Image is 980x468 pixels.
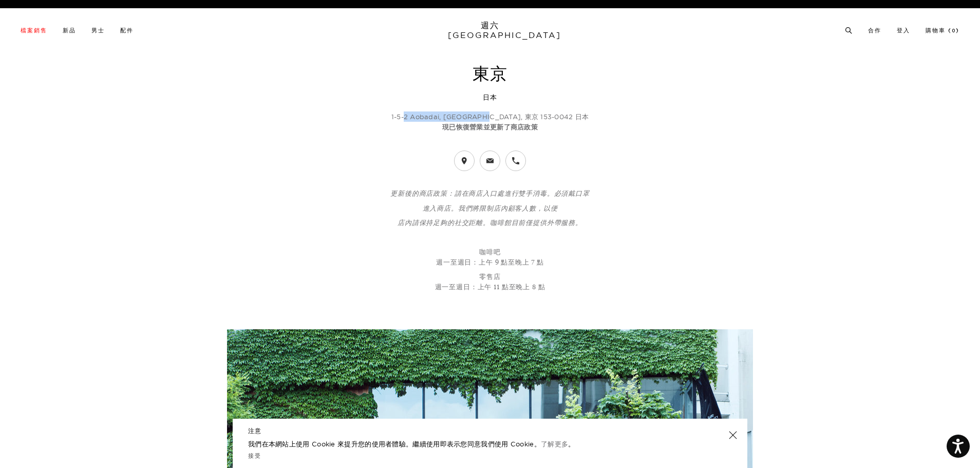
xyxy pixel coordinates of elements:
[423,204,558,212] font: 進入商店。我們將限制店內顧客人數，以便
[541,440,568,448] a: 了解更多
[63,28,76,33] a: 新品
[448,21,533,40] a: 週六[GEOGRAPHIC_DATA]
[479,273,501,280] font: 零售店
[868,28,881,33] a: 合作
[248,440,541,448] font: 我們在本網站上使用 Cookie 來提升您的使用者體驗。繼續使用即表示您同意我們使用 Cookie。
[481,20,499,30] font: 週六
[248,427,261,435] font: 注意
[897,28,910,33] a: 登入
[436,258,544,266] font: 週一至週日：上午 9 點至晚上 7 點
[473,64,507,84] font: 東京
[398,219,582,227] font: 店內請保持足夠的社交距離。咖啡館目前僅提供外帶服務。
[442,124,538,131] font: 現已恢復營業並更新了商店政策
[391,113,589,121] font: 1-5-2 Aobadai, [GEOGRAPHIC_DATA], 東京 153-0042 日本
[483,93,497,101] font: 日本
[435,283,545,291] font: 週一至週日：上午 11 點至晚上 8 點
[926,28,952,33] font: 購物車 (
[248,452,261,459] a: 接受
[479,248,501,256] font: 咖啡吧
[448,30,561,40] font: [GEOGRAPHIC_DATA]
[390,190,590,197] font: 更新後的商店政策：請在商店入口處進行雙手消毒。必須戴口罩
[120,28,134,33] a: 配件
[568,440,575,448] font: 。
[926,28,959,33] a: 購物車 (0)
[91,28,105,33] a: 男士
[956,28,959,33] font: )
[952,29,956,33] font: 0
[21,28,47,33] a: 檔案銷售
